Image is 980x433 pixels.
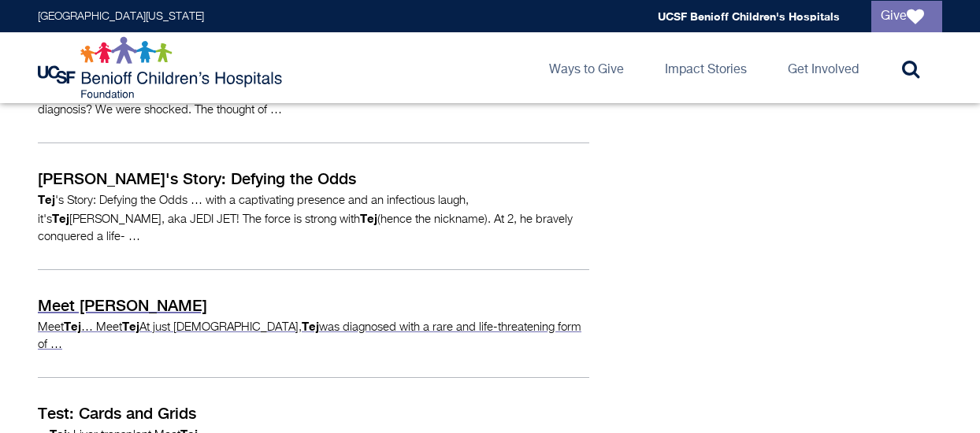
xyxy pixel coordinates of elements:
[652,32,759,103] a: Impact Stories
[775,32,871,103] a: Get Involved
[360,211,377,225] strong: Tej
[302,319,319,333] strong: Tej
[38,11,204,22] a: [GEOGRAPHIC_DATA][US_STATE]
[64,319,81,333] strong: Tej
[38,402,589,425] p: Test: Cards and Grids
[52,211,69,225] strong: Tej
[658,9,840,23] a: UCSF Benioff Children's Hospitals
[38,192,55,206] strong: Tej
[38,191,589,246] p: 's Story: Defying the Odds … with a captivating presence and an infectious laugh, it's [PERSON_NA...
[38,36,286,99] img: Logo for UCSF Benioff Children's Hospitals Foundation
[122,319,139,333] strong: Tej
[38,294,589,317] p: Meet [PERSON_NAME]
[871,1,942,32] a: Give
[38,167,589,191] p: [PERSON_NAME]'s Story: Defying the Odds
[38,317,589,353] p: Meet … Meet At just [DEMOGRAPHIC_DATA], was diagnosed with a rare and life-threatening form of …
[536,32,637,103] a: Ways to Give
[38,269,589,377] a: Meet [PERSON_NAME] MeetTej… MeetTejAt just [DEMOGRAPHIC_DATA],Tejwas diagnosed with a rare and li...
[38,142,589,269] a: [PERSON_NAME]'s Story: Defying the Odds Tej's Story: Defying the Odds … with a captivating presen...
